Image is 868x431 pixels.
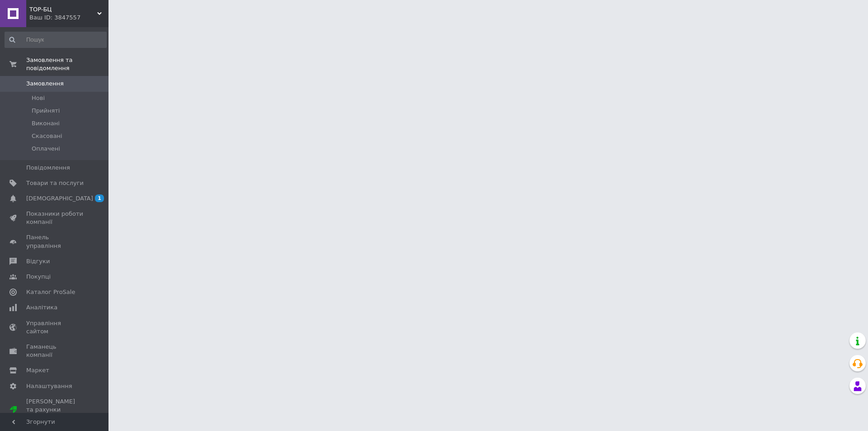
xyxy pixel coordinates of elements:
span: TOP-БЦ [29,5,97,14]
span: Оплачені [32,145,60,153]
div: Ваш ID: 3847557 [29,14,108,22]
span: Товари та послуги [26,179,84,187]
span: [DEMOGRAPHIC_DATA] [26,194,93,203]
span: Нові [32,94,45,102]
span: Замовлення [26,80,64,88]
span: Скасовані [32,132,62,140]
span: Відгуки [26,257,50,265]
span: Повідомлення [26,164,70,172]
span: Виконані [32,119,60,128]
span: Покупці [26,273,51,281]
span: Налаштування [26,382,72,390]
span: Показники роботи компанії [26,210,84,226]
span: 1 [95,194,104,202]
input: Пошук [5,32,107,48]
span: Замовлення та повідомлення [26,56,108,72]
span: [PERSON_NAME] та рахунки [26,398,84,422]
span: Аналітика [26,303,57,312]
span: Каталог ProSale [26,288,75,296]
span: Панель управління [26,233,84,250]
span: Управління сайтом [26,319,84,336]
span: Маркет [26,366,49,374]
span: Прийняті [32,107,60,115]
span: Гаманець компанії [26,343,84,359]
